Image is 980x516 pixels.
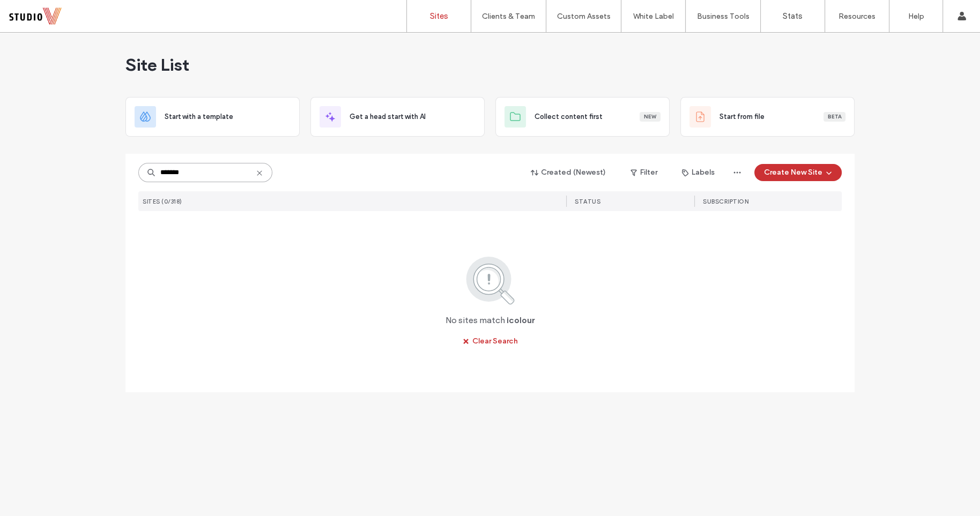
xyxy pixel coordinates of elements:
label: Sites [430,11,448,21]
label: Business Tools [697,12,749,21]
span: Help [25,8,47,17]
img: search.svg [451,255,529,306]
span: No sites match [446,315,505,326]
div: Start with a template [125,97,300,137]
span: SUBSCRIPTION [703,198,748,205]
label: Help [908,12,924,21]
button: Created (Newest) [522,164,615,181]
label: Custom Assets [557,12,611,21]
span: Start with a template [165,111,233,122]
label: Stats [783,11,803,21]
label: Clients & Team [482,12,535,21]
div: Beta [823,112,845,122]
button: Labels [672,164,724,181]
div: Get a head start with AI [310,97,485,137]
span: icolour [507,315,534,326]
label: Resources [838,12,875,21]
button: Create New Site [754,164,842,181]
span: Collect content first [534,111,603,122]
span: STATUS [575,198,600,205]
div: Collect content firstNew [495,97,670,137]
button: Clear Search [453,333,528,350]
span: SITES (0/318) [143,198,182,205]
span: Site List [125,54,189,76]
div: Start from fileBeta [680,97,855,137]
span: Start from file [719,111,764,122]
span: Get a head start with AI [350,111,426,122]
div: New [640,112,660,122]
button: Filter [620,164,668,181]
label: White Label [633,12,674,21]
